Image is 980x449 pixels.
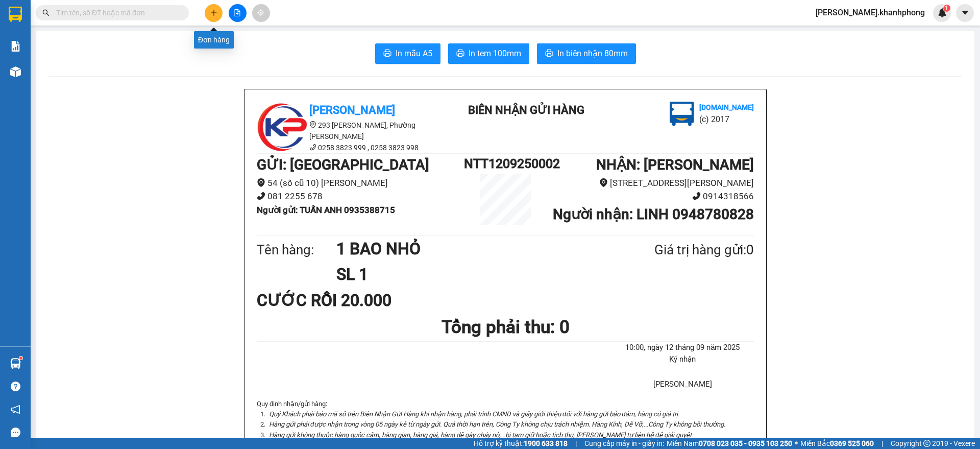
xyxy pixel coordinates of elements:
[269,431,693,439] i: Hàng gửi không thuộc hàng quốc cấm, hàng gian, hàng giả, hàng dễ gây cháy nổ,...bị tạm giữ hoặc t...
[257,192,265,200] span: phone
[464,154,547,174] h1: NTT1209250002
[205,4,223,22] button: plus
[10,358,21,369] img: warehouse-icon
[524,439,568,447] strong: 1900 633 818
[257,190,464,203] li: 081 2255 678
[553,206,754,223] b: Người nhận : LINH 0948780828
[269,410,679,418] i: Quý Khách phải báo mã số trên Biên Nhận Gửi Hàng khi nhận hàng, phải trình CMND và giấy giới thiệ...
[9,7,22,22] img: logo-vxr
[468,104,584,116] b: BIÊN NHẬN GỬI HÀNG
[210,9,217,16] span: plus
[257,156,429,173] b: GỬI : [GEOGRAPHIC_DATA]
[86,49,140,61] li: (c) 2017
[111,13,135,37] img: logo.jpg
[269,420,725,428] i: Hàng gửi phải được nhận trong vòng 05 ngày kể từ ngày gửi. Quá thời hạn trên, Công Ty không chịu ...
[611,353,754,366] li: Ký nhận
[257,205,395,215] b: Người gửi : TUẤN ANH 0935388715
[699,103,754,111] b: [DOMAIN_NAME]
[945,5,948,12] span: 1
[257,240,336,261] div: Tên hàng:
[257,313,754,341] h1: Tổng phải thu: 0
[10,66,21,77] img: warehouse-icon
[943,5,950,12] sup: 1
[596,156,754,173] b: NHẬN : [PERSON_NAME]
[469,47,521,60] span: In tem 100mm
[309,144,316,151] span: phone
[956,4,974,22] button: caret-down
[830,439,874,447] strong: 0369 525 060
[557,47,628,60] span: In biên nhận 80mm
[375,43,440,64] button: printerIn mẫu A5
[309,104,395,116] b: [PERSON_NAME]
[309,121,316,128] span: environment
[56,7,177,18] input: Tìm tên, số ĐT hoặc mã đơn
[456,49,464,59] span: printer
[19,357,22,360] sup: 1
[257,120,440,142] li: 293 [PERSON_NAME], Phường [PERSON_NAME]
[699,439,792,447] strong: 0708 023 035 - 0935 103 250
[229,4,247,22] button: file-add
[537,43,636,64] button: printerIn biên nhận 80mm
[923,440,930,447] span: copyright
[11,428,20,437] span: message
[257,288,421,313] div: CƯỚC RỒI 20.000
[961,8,970,17] span: caret-down
[474,438,568,449] span: Hỗ trợ kỹ thuật:
[699,113,754,126] li: (c) 2017
[10,41,21,52] img: solution-icon
[545,49,553,59] span: printer
[584,438,664,449] span: Cung cấp máy in - giấy in:
[448,43,529,64] button: printerIn tem 100mm
[252,4,270,22] button: aim
[667,438,792,449] span: Miền Nam
[257,178,265,187] span: environment
[257,142,440,153] li: 0258 3823 999 , 0258 3823 998
[257,102,308,153] img: logo.jpg
[670,102,694,126] img: logo.jpg
[11,382,20,391] span: question-circle
[547,176,754,190] li: [STREET_ADDRESS][PERSON_NAME]
[611,379,754,391] li: [PERSON_NAME]
[611,342,754,354] li: 10:00, ngày 12 tháng 09 năm 2025
[599,178,608,187] span: environment
[257,176,464,190] li: 54 (số cũ 10) [PERSON_NAME]
[938,8,947,17] img: icon-new-feature
[547,190,754,203] li: 0914318566
[336,236,605,262] h1: 1 BAO NHỎ
[257,9,264,16] span: aim
[605,240,754,261] div: Giá trị hàng gửi: 0
[800,438,874,449] span: Miền Bắc
[396,47,432,60] span: In mẫu A5
[383,49,391,59] span: printer
[575,438,577,449] span: |
[807,6,933,19] span: [PERSON_NAME].khanhphong
[13,66,58,114] b: [PERSON_NAME]
[13,13,64,64] img: logo.jpg
[11,405,20,414] span: notification
[234,9,241,16] span: file-add
[881,438,883,449] span: |
[42,9,50,16] span: search
[336,262,605,287] h1: SL 1
[692,192,701,200] span: phone
[66,15,98,81] b: BIÊN NHẬN GỬI HÀNG
[86,39,140,47] b: [DOMAIN_NAME]
[795,441,798,445] span: ⚪️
